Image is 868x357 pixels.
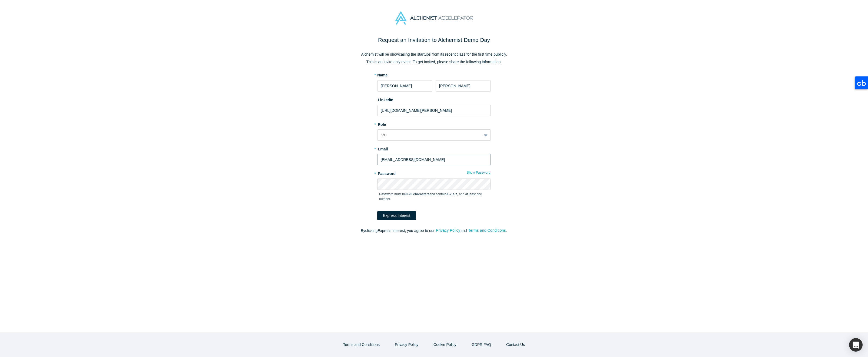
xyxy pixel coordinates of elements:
p: Alchemist will be showcasing the startups from its recent class for the first time publicly. [321,52,547,57]
strong: a-z [453,192,457,196]
p: By clicking Express Interest , you agree to our and . [321,228,547,234]
p: This is an invite only event. To get invited, please share the following information: [321,59,547,65]
label: Password [377,169,491,177]
div: VC [381,132,478,138]
label: Email [377,144,491,152]
button: Privacy Policy [436,227,460,234]
label: Role [377,120,491,127]
label: LinkedIn [377,95,393,103]
h2: Request an Invitation to Alchemist Demo Day [321,36,547,44]
label: Name [377,72,388,78]
p: Password must be and contain , , and at least one number. [379,192,489,201]
input: First Name [377,80,432,92]
strong: A-Z [446,192,452,196]
button: Privacy Policy [389,340,424,349]
button: Contact Us [500,340,530,349]
button: Express Interest [377,211,416,220]
img: Alchemist Accelerator Logo [395,11,473,25]
button: Cookie Policy [428,340,462,349]
input: Last Name [436,80,491,92]
button: Terms and Conditions [468,227,506,234]
button: Show Password [466,169,491,176]
button: Terms and Conditions [338,340,385,349]
a: GDPR FAQ [466,340,497,349]
strong: 8-20 characters [406,192,430,196]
